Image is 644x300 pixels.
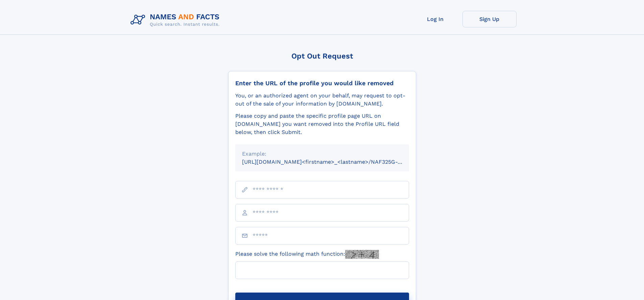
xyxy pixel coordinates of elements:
[242,150,402,158] div: Example:
[235,92,409,108] div: You, or an authorized agent on your behalf, may request to opt-out of the sale of your informatio...
[235,79,409,87] div: Enter the URL of the profile you would like removed
[235,112,409,136] div: Please copy and paste the specific profile page URL on [DOMAIN_NAME] you want removed into the Pr...
[242,159,422,165] small: [URL][DOMAIN_NAME]<firstname>_<lastname>/NAF325G-xxxxxxxx
[408,11,462,27] a: Log In
[128,11,225,29] img: Logo Names and Facts
[228,52,416,60] div: Opt Out Request
[462,11,517,27] a: Sign Up
[235,250,379,259] label: Please solve the following math function:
